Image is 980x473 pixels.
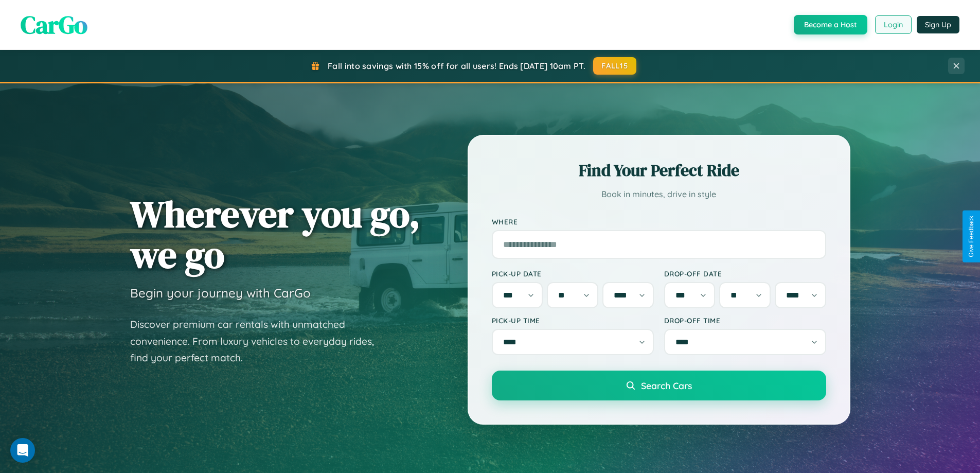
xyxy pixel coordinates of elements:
h2: Find Your Perfect Ride [492,159,826,182]
label: Drop-off Date [664,269,826,278]
label: Where [492,217,826,226]
button: Sign Up [917,16,959,33]
button: Login [875,15,912,34]
button: Search Cars [492,371,826,400]
h3: Begin your journey with CarGo [130,285,311,301]
p: Discover premium car rentals with unmatched convenience. From luxury vehicles to everyday rides, ... [130,316,387,366]
span: CarGo [21,8,87,42]
span: Fall into savings with 15% off for all users! Ends [DATE] 10am PT. [328,61,585,71]
label: Drop-off Time [664,316,826,325]
h1: Wherever you go, we go [130,194,420,275]
label: Pick-up Time [492,316,654,325]
label: Pick-up Date [492,269,654,278]
div: Give Feedback [968,216,975,257]
button: FALL15 [593,57,636,75]
p: Book in minutes, drive in style [492,187,826,202]
span: Search Cars [641,380,692,391]
div: Open Intercom Messenger [10,438,35,463]
button: Become a Host [794,15,867,34]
